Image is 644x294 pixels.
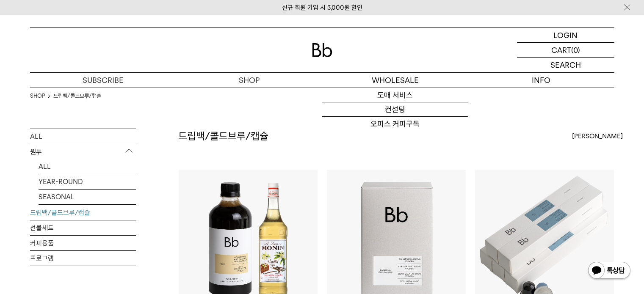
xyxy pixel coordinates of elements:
a: 도매 서비스 [322,88,468,102]
a: 오피스 커피구독 [322,117,468,131]
p: (0) [571,43,580,57]
a: ALL [30,129,136,144]
a: SHOP [176,73,322,88]
span: [PERSON_NAME] [572,131,623,141]
p: WHOLESALE [322,73,468,88]
p: SEARCH [550,58,581,72]
p: CART [551,43,571,57]
h2: 드립백/콜드브루/캡슐 [178,129,268,143]
a: YEAR-ROUND [39,174,136,189]
a: 선물세트 [30,220,136,235]
a: 컨설팅 [322,102,468,117]
a: LOGIN [517,28,614,43]
a: 프로그램 [30,251,136,266]
p: 원두 [30,144,136,159]
a: SHOP [30,92,45,100]
a: 신규 회원 가입 시 3,000원 할인 [282,4,362,11]
a: 드립백/콜드브루/캡슐 [53,92,101,100]
a: 드립백/콜드브루/캡슐 [30,205,136,220]
p: INFO [468,73,614,88]
a: CART (0) [517,43,614,58]
a: SEASONAL [39,190,136,204]
p: LOGIN [553,28,578,42]
a: 커피용품 [30,236,136,250]
img: 로고 [312,43,332,57]
a: SUBSCRIBE [30,73,176,88]
img: 카카오톡 채널 1:1 채팅 버튼 [587,261,631,281]
a: ALL [39,159,136,174]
